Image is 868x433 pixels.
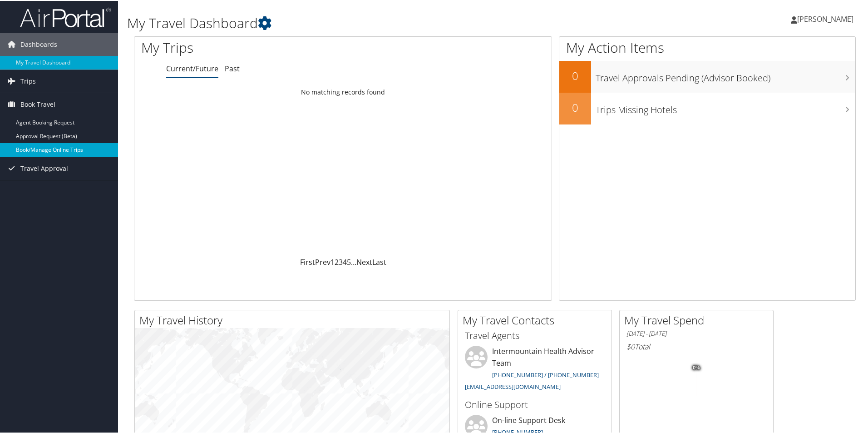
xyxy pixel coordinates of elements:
[315,256,330,266] a: Prev
[463,312,612,327] h2: My Travel Contacts
[465,382,561,390] a: [EMAIL_ADDRESS][DOMAIN_NAME]
[343,256,347,266] a: 4
[559,37,855,56] h1: My Action Items
[347,256,351,266] a: 5
[624,312,773,327] h2: My Travel Spend
[693,364,700,370] tspan: 0%
[20,156,68,179] span: Travel Approval
[465,398,605,410] h3: Online Support
[20,6,111,27] img: airportal-logo.png
[596,66,855,84] h3: Travel Approvals Pending (Advisor Booked)
[372,256,386,266] a: Last
[465,328,605,341] h3: Travel Agents
[596,98,855,115] h3: Trips Missing Hotels
[166,63,218,73] a: Current/Future
[330,256,335,266] a: 1
[797,13,853,23] span: [PERSON_NAME]
[20,69,36,92] span: Trips
[626,341,635,351] span: $0
[626,341,766,351] h6: Total
[559,99,591,114] h2: 0
[559,67,591,83] h2: 0
[300,256,315,266] a: First
[141,37,371,56] h1: My Trips
[791,5,863,32] a: [PERSON_NAME]
[134,83,552,100] td: No matching records found
[356,256,372,266] a: Next
[139,312,449,327] h2: My Travel History
[127,13,617,32] h1: My Travel Dashboard
[460,345,609,393] li: Intermountain Health Advisor Team
[335,256,339,266] a: 2
[339,256,343,266] a: 3
[225,63,240,73] a: Past
[559,60,855,92] a: 0Travel Approvals Pending (Advisor Booked)
[20,32,57,55] span: Dashboards
[20,92,55,115] span: Book Travel
[492,370,599,378] a: [PHONE_NUMBER] / [PHONE_NUMBER]
[351,256,356,266] span: …
[559,92,855,124] a: 0Trips Missing Hotels
[626,328,766,337] h6: [DATE] - [DATE]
